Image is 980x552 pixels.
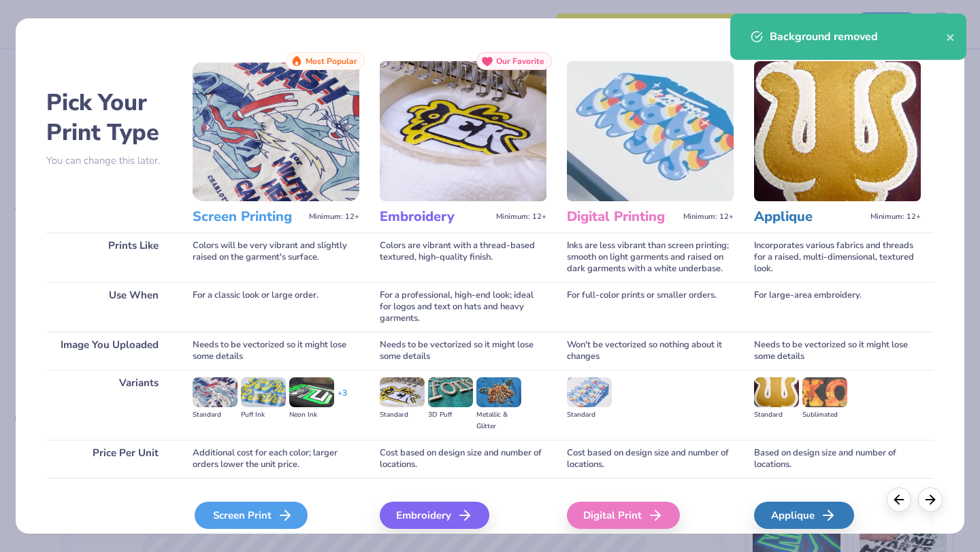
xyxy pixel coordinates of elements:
[770,29,946,45] div: Background removed
[380,502,489,529] div: Embroidery
[754,532,921,543] span: We'll vectorize your image.
[193,409,238,421] div: Standard
[754,377,799,407] img: Standard
[567,332,734,370] div: Won't be vectorized so nothing about it changes
[496,56,544,66] span: Our Favorite
[428,377,473,407] img: 3D Puff
[754,409,799,421] div: Standard
[46,88,172,148] h2: Pick Your Print Type
[241,409,286,421] div: Puff Ink
[428,409,473,421] div: 3D Puff
[754,440,921,478] div: Based on design size and number of locations.
[476,409,521,432] div: Metallic & Glitter
[46,282,172,332] div: Use When
[193,332,359,370] div: Needs to be vectorized so it might lose some details
[754,502,854,529] div: Applique
[46,232,172,282] div: Prints Like
[567,409,612,421] div: Standard
[380,232,546,282] div: Colors are vibrant with a thread-based textured, high-quality finish.
[380,61,546,201] img: Embroidery
[754,282,921,332] div: For large-area embroidery.
[46,440,172,478] div: Price Per Unit
[195,502,308,529] div: Screen Print
[754,208,865,226] h3: Applique
[193,440,359,478] div: Additional cost for each color; larger orders lower the unit price.
[241,377,286,407] img: Puff Ink
[567,61,734,201] img: Digital Printing
[46,370,172,440] div: Variants
[289,409,334,421] div: Neon Ink
[380,332,546,370] div: Needs to be vectorized so it might lose some details
[46,155,172,167] p: You can change this later.
[380,532,546,543] span: We'll vectorize your image.
[754,332,921,370] div: Needs to be vectorized so it might lose some details
[193,377,238,407] img: Standard
[380,282,546,332] div: For a professional, high-end look; ideal for logos and text on hats and heavy garments.
[870,212,921,222] span: Minimum: 12+
[683,212,734,222] span: Minimum: 12+
[567,502,680,529] div: Digital Print
[193,282,359,332] div: For a classic look or large order.
[193,208,304,226] h3: Screen Printing
[946,29,955,45] button: close
[567,440,734,478] div: Cost based on design size and number of locations.
[338,387,347,411] div: + 3
[380,377,425,407] img: Standard
[496,212,546,222] span: Minimum: 12+
[567,232,734,282] div: Inks are less vibrant than screen printing; smooth on light garments and raised on dark garments ...
[380,208,491,226] h3: Embroidery
[754,61,921,201] img: Applique
[289,377,334,407] img: Neon Ink
[802,409,847,421] div: Sublimated
[193,232,359,282] div: Colors will be very vibrant and slightly raised on the garment's surface.
[193,61,359,201] img: Screen Printing
[567,208,678,226] h3: Digital Printing
[193,532,359,543] span: We'll vectorize your image.
[309,212,359,222] span: Minimum: 12+
[380,409,425,421] div: Standard
[46,332,172,370] div: Image You Uploaded
[306,56,357,66] span: Most Popular
[567,282,734,332] div: For full-color prints or smaller orders.
[567,377,612,407] img: Standard
[380,440,546,478] div: Cost based on design size and number of locations.
[802,377,847,407] img: Sublimated
[754,232,921,282] div: Incorporates various fabrics and threads for a raised, multi-dimensional, textured look.
[476,377,521,407] img: Metallic & Glitter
